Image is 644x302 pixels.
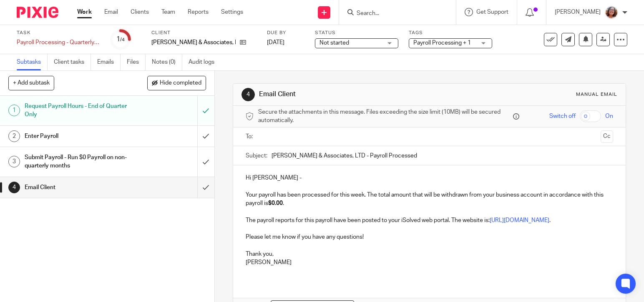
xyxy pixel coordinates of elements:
[315,30,398,36] label: Status
[25,151,134,172] h1: Submit Payroll - Run $0 Payroll on non-quarterly months
[97,54,121,70] a: Emails
[151,38,236,47] p: [PERSON_NAME] & Associates, LTD.
[188,8,209,16] a: Reports
[25,130,134,142] h1: Enter Payroll
[576,91,617,98] div: Manual email
[413,40,471,46] span: Payroll Processing + 1
[356,10,431,17] input: Search
[246,152,267,160] label: Subject:
[267,40,284,45] span: [DATE]
[246,216,614,225] p: The payroll reports for this payroll have been posted to your iSolved web portal. The website is: .
[160,80,201,87] span: Hide completed
[17,30,100,36] label: Task
[8,156,20,167] div: 3
[77,8,92,16] a: Work
[221,8,243,16] a: Settings
[147,76,206,90] button: Hide completed
[25,100,134,121] h1: Request Payroll Hours - End of Quarter Only
[246,182,614,207] p: Your payroll has been processed for this week. The total amount that will be withdrawn from your ...
[241,88,255,101] div: 4
[8,76,54,90] button: + Add subtask
[17,7,58,18] img: Pixie
[268,200,283,206] strong: $0.00
[258,108,511,125] span: Secure the attachments in this message. Files exceeding the size limit (10MB) will be secured aut...
[116,35,125,44] div: 1
[25,181,134,194] h1: Email Client
[409,30,492,36] label: Tags
[8,105,20,116] div: 1
[490,217,549,223] a: [URL][DOMAIN_NAME]
[17,38,100,47] div: Payroll Processing - Quarterly - Altshuler &amp; Associates
[605,6,618,19] img: LB%20Reg%20Headshot%208-2-23.jpg
[246,241,614,258] p: Thank you,
[120,37,125,42] small: /4
[131,8,149,16] a: Clients
[152,54,182,70] a: Notes (0)
[17,38,100,47] div: Payroll Processing - Quarterly - [PERSON_NAME] & Associates
[555,8,601,16] p: [PERSON_NAME]
[319,40,349,46] span: Not started
[127,54,146,70] a: Files
[259,90,447,99] h1: Email Client
[549,112,576,120] span: Switch off
[246,174,614,182] p: Hi [PERSON_NAME] -
[246,258,614,267] p: [PERSON_NAME]
[246,132,255,141] label: To:
[161,8,175,16] a: Team
[8,130,20,142] div: 2
[54,54,91,70] a: Client tasks
[104,8,118,16] a: Email
[267,30,304,36] label: Due by
[601,130,613,143] button: Cc
[189,54,221,70] a: Audit logs
[151,30,257,36] label: Client
[8,182,20,193] div: 4
[17,54,48,70] a: Subtasks
[605,112,613,120] span: On
[476,9,508,15] span: Get Support
[246,225,614,242] p: Please let me know if you have any questions!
